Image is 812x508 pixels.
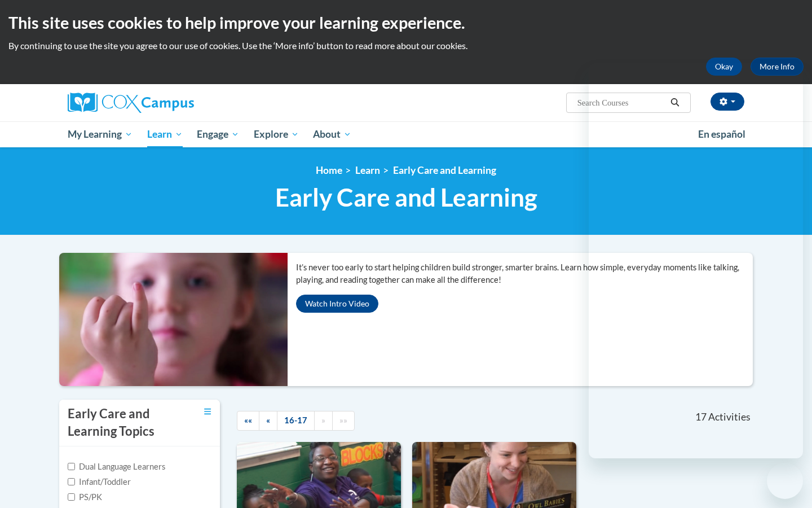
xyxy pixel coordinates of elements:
span: Engage [197,128,239,141]
span: Early Care and Learning [275,182,537,212]
a: Cox Campus [68,93,282,113]
a: Previous [259,411,277,431]
img: Cox Campus [68,93,194,113]
a: Learn [355,164,380,176]
span: About [313,128,351,141]
a: Next [314,411,333,431]
a: End [332,411,355,431]
h2: This site uses cookies to help improve your learning experience. [8,11,804,34]
h3: Early Care and Learning Topics [68,405,175,440]
input: Checkbox for Options [68,478,75,485]
button: Okay [706,58,742,76]
label: Dual Language Learners [68,461,165,473]
input: Search Courses [576,96,667,110]
a: Home [316,164,342,176]
iframe: Button to launch messaging window, conversation in progress [767,463,803,499]
span: »» [339,415,347,425]
span: « [266,415,270,425]
input: Checkbox for Options [68,463,75,470]
span: «« [244,415,252,425]
a: Begining [237,411,259,431]
a: Early Care and Learning [393,164,496,176]
label: Infant/Toddler [68,476,131,488]
a: Engage [189,121,246,147]
a: Learn [140,121,190,147]
span: Learn [147,128,183,141]
a: About [306,121,359,147]
a: 16-17 [277,411,315,431]
span: » [321,415,325,425]
iframe: Messaging window [589,63,803,458]
span: Explore [254,128,299,141]
button: Watch Intro Video [296,295,378,313]
div: Main menu [51,121,761,147]
a: Toggle collapse [204,405,211,418]
input: Checkbox for Options [68,493,75,501]
span: My Learning [68,128,133,141]
a: Explore [246,121,306,147]
p: It’s never too early to start helping children build stronger, smarter brains. Learn how simple, ... [296,261,753,286]
a: More Info [751,58,804,76]
a: My Learning [60,121,140,147]
label: PS/PK [68,491,102,503]
p: By continuing to use the site you agree to our use of cookies. Use the ‘More info’ button to read... [8,40,804,52]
